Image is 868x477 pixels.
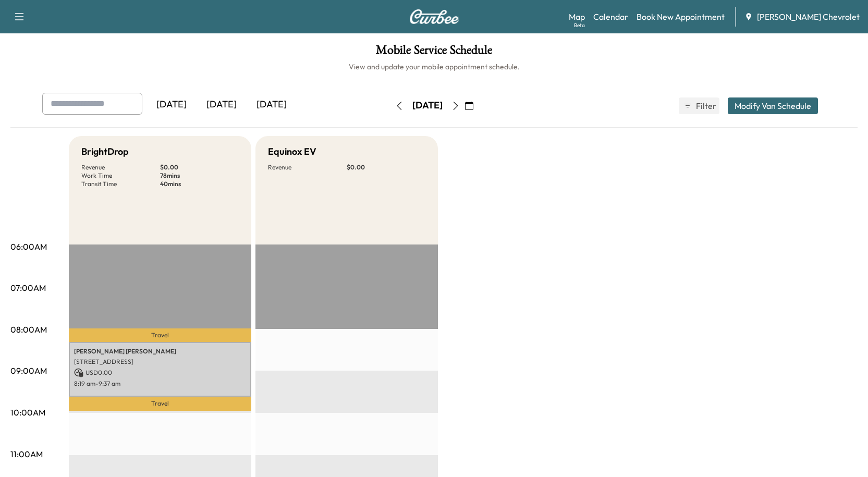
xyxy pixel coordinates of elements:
[10,448,43,460] p: 11:00AM
[81,172,160,180] p: Work Time
[10,406,45,419] p: 10:00AM
[574,21,585,29] div: Beta
[10,364,47,377] p: 09:00AM
[757,10,860,23] span: [PERSON_NAME] Chevrolet
[412,99,443,112] div: [DATE]
[268,144,316,159] h5: Equinox EV
[409,9,459,24] img: Curbee Logo
[74,358,246,366] p: [STREET_ADDRESS]
[10,240,47,253] p: 06:00AM
[696,100,715,112] span: Filter
[81,144,129,159] h5: BrightDrop
[679,97,719,114] button: Filter
[10,44,858,62] h1: Mobile Service Schedule
[74,380,246,388] p: 8:19 am - 9:37 am
[69,397,251,411] p: Travel
[160,180,239,188] p: 40 mins
[81,180,160,188] p: Transit Time
[637,10,725,23] a: Book New Appointment
[74,368,246,377] p: USD 0.00
[146,93,197,117] div: [DATE]
[160,163,239,172] p: $ 0.00
[10,323,47,336] p: 08:00AM
[10,282,46,294] p: 07:00AM
[10,62,858,72] h6: View and update your mobile appointment schedule.
[593,10,628,23] a: Calendar
[160,172,239,180] p: 78 mins
[247,93,297,117] div: [DATE]
[347,163,425,172] p: $ 0.00
[69,328,251,342] p: Travel
[569,10,585,23] a: MapBeta
[197,93,247,117] div: [DATE]
[81,163,160,172] p: Revenue
[728,97,818,114] button: Modify Van Schedule
[268,163,347,172] p: Revenue
[74,347,246,356] p: [PERSON_NAME] [PERSON_NAME]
